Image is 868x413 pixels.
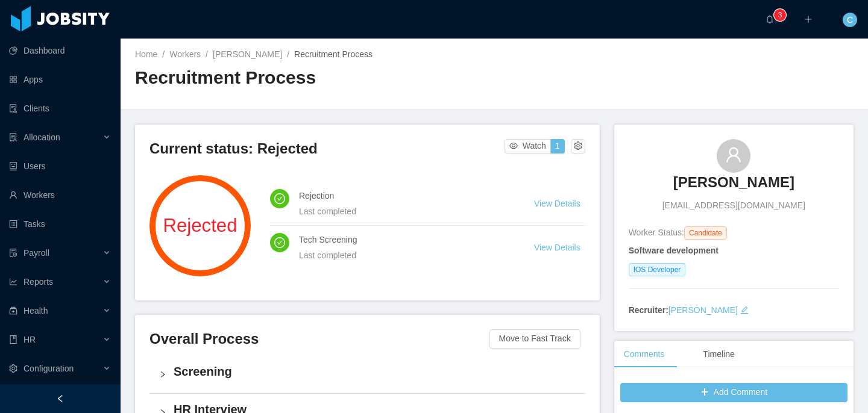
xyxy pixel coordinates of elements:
i: icon: book [9,335,17,344]
div: Comments [614,341,675,368]
i: icon: solution [9,133,17,141]
h3: [PERSON_NAME] [673,173,794,192]
a: icon: appstoreApps [9,67,111,92]
p: 3 [778,9,782,21]
span: Reports [24,277,53,287]
button: 1 [550,139,565,154]
i: icon: check-circle [274,193,285,204]
a: icon: profileTasks [9,212,111,236]
i: icon: right [159,371,166,378]
span: / [287,49,289,59]
div: Last completed [299,205,505,218]
span: Payroll [24,248,49,258]
i: icon: bell [766,15,774,23]
h4: Screening [174,363,576,380]
span: C [847,13,853,27]
sup: 3 [774,9,786,21]
h4: Tech Screening [299,233,505,246]
i: icon: check-circle [274,237,285,248]
span: HR [24,335,36,344]
span: Recruitment Process [294,49,373,59]
span: Allocation [24,132,60,142]
a: [PERSON_NAME] [213,49,282,59]
a: [PERSON_NAME] [668,305,738,315]
span: Candidate [684,226,727,240]
a: icon: auditClients [9,96,111,120]
span: / [162,49,165,59]
a: Workers [169,49,201,59]
i: icon: line-chart [9,278,17,286]
i: icon: edit [740,306,749,314]
div: Timeline [693,341,744,368]
a: icon: userWorkers [9,183,111,207]
span: IOS Developer [629,263,686,276]
span: [EMAIL_ADDRESS][DOMAIN_NAME] [662,199,805,212]
i: icon: user [725,146,742,163]
h4: Rejection [299,189,505,202]
button: icon: eyeWatch [505,139,551,154]
i: icon: setting [9,364,17,373]
a: [PERSON_NAME] [673,173,794,199]
button: icon: plusAdd Comment [620,383,848,402]
span: Configuration [24,364,74,373]
a: View Details [534,243,580,252]
a: icon: robotUsers [9,154,111,178]
h3: Current status: Rejected [149,139,505,158]
a: Home [135,49,157,59]
span: Worker Status: [629,228,684,237]
a: icon: pie-chartDashboard [9,39,111,63]
div: icon: rightScreening [149,356,585,393]
span: Health [24,306,48,315]
a: View Details [534,199,580,208]
button: icon: setting [571,139,585,154]
div: Last completed [299,249,505,262]
i: icon: medicine-box [9,306,17,315]
span: / [206,49,208,59]
strong: Software development [629,246,719,255]
h3: Overall Process [149,329,489,349]
span: Rejected [149,216,251,235]
i: icon: plus [804,15,813,23]
i: icon: file-protect [9,249,17,257]
h2: Recruitment Process [135,66,494,90]
strong: Recruiter: [629,305,668,315]
button: Move to Fast Track [489,329,580,349]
